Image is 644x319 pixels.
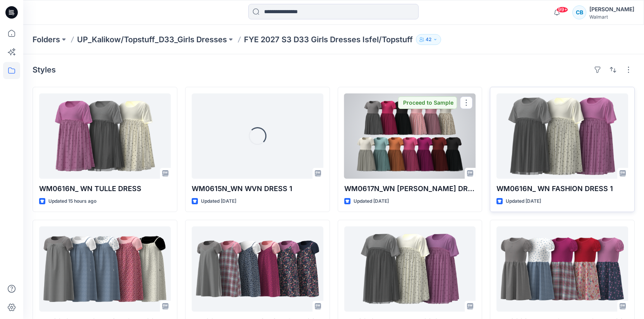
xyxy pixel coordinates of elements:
a: WM0616N_ TULLE DRESS 2 [344,226,476,312]
a: UP_Kalikow/Topstuff_D33_Girls Dresses [77,34,227,45]
p: WM0615N_WN WVN DRESS 1 [192,183,323,194]
p: WM0617N_WN [PERSON_NAME] DRESS [344,183,476,194]
p: WM0616N_ WN TULLE DRESS [39,183,171,194]
div: [PERSON_NAME] [589,5,634,14]
a: WM0613N-WN 2FER CAMI DRESS 1 [39,226,171,312]
p: WM0616N_ WN FASHION DRESS 1 [496,183,628,194]
div: CB [572,5,586,19]
button: 42 [416,34,441,45]
a: WM0617N_WN SS TUTU DRESS [344,93,476,179]
p: 42 [426,35,431,44]
h4: Styles [33,65,56,74]
a: WM0620N_WN MIXED MEDIA DRESS [496,226,628,312]
span: 99+ [556,7,568,13]
p: Updated 15 hours ago [48,197,96,205]
div: Walmart [589,14,634,20]
p: Updated [DATE] [354,197,389,205]
p: FYE 2027 S3 D33 Girls Dresses Isfel/Topstuff [244,34,413,45]
p: Updated [DATE] [506,197,541,205]
a: WM0616N_ WN TULLE DRESS [39,93,171,179]
a: WM0616N_ WN FASHION DRESS 1 [496,93,628,179]
p: Updated [DATE] [201,197,236,205]
a: WM0614N_WN VNECK CAMI DRESS [192,226,323,312]
a: Folders [33,34,60,45]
